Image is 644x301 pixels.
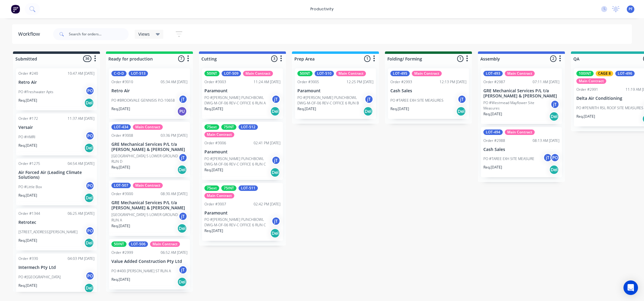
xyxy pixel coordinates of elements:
[84,193,94,203] div: Del
[18,71,38,76] div: Order #240
[18,134,35,140] p: PO #HMRI
[204,140,226,146] div: Order #3006
[440,79,466,85] div: 12:13 PM [DATE]
[138,31,150,37] span: Views
[390,71,410,76] div: LOT-495
[270,168,280,177] div: Del
[550,153,559,162] div: PO
[483,71,503,76] div: LOT-493
[549,112,559,121] div: Del
[16,113,97,155] div: Order #17211:37 AM [DATE]VersairPO #HMRIPOReq.[DATE]Del
[505,71,535,76] div: Main Contract
[111,241,127,247] div: 50INT
[109,239,190,290] div: 50INTLOT-506Main ContractOrder #299906:52 AM [DATE]Value Added Construction Pty LtdPO #400 [PERSO...
[18,238,37,243] p: Req. [DATE]
[412,71,442,76] div: Main Contract
[16,254,97,296] div: Order #33004:03 PM [DATE]Intermech Pty LtdPO #[GEOGRAPHIC_DATA]POReq.[DATE]Del
[549,165,559,175] div: Del
[483,111,502,117] p: Req. [DATE]
[271,95,280,104] div: jT
[483,88,559,99] p: GRE Mechanical Services P/L t/a [PERSON_NAME] & [PERSON_NAME]
[543,153,552,162] div: jT
[111,277,130,282] p: Req. [DATE]
[178,153,187,162] div: jT
[204,156,271,167] p: PO #[PERSON_NAME] PUNCHBOWL DWG-M-OF-06 REV-C OFFICE 6 RUN C
[111,183,131,188] div: LOT-507
[457,95,466,104] div: jT
[68,211,95,216] div: 06:25 AM [DATE]
[85,226,95,235] div: PO
[390,79,412,85] div: Order #2993
[18,184,42,190] p: PO #Little Box
[18,256,38,261] div: Order #330
[111,259,187,264] p: Value Added Construction Pty Ltd
[177,224,187,233] div: Del
[85,271,95,280] div: PO
[109,180,190,236] div: LOT-507Main ContractOrder #300008:30 AM [DATE]GRE Mechanical Services P/L t/a [PERSON_NAME] & [PE...
[68,116,95,121] div: 11:37 AM [DATE]
[84,238,94,248] div: Del
[68,256,95,261] div: 04:03 PM [DATE]
[177,165,187,175] div: Del
[16,68,97,110] div: Order #24010:47 AM [DATE]Retro AirPO #Freshwater AptsPOReq.[DATE]Del
[204,217,271,228] p: PO #[PERSON_NAME] PUNCHBOWL DWG-M-OF-06 REV-C OFFICE 6 RUN C
[18,265,95,270] p: Intermech Pty Ltd
[204,95,271,106] p: PO #[PERSON_NAME] PUNCHBOWL DWG-M-OF-06 REV-C OFFICE 6 RUN A
[271,217,280,226] div: jT
[295,68,376,119] div: 50INTLOT-510Main ContractOrder #300512:25 PM [DATE]ParamountPO #[PERSON_NAME] PUNCHBOWL DWG-M-OF-...
[111,124,131,130] div: LOT-434
[111,153,178,164] p: [GEOGRAPHIC_DATA] 5 LOWER GROUND RUN D
[483,129,503,135] div: LOT-494
[202,68,283,119] div: 50INTLOT-509Main ContractOrder #300311:24 AM [DATE]ParamountPO #[PERSON_NAME] PUNCHBOWL DWG-M-OF-...
[222,71,241,76] div: LOT-509
[111,212,178,223] p: [GEOGRAPHIC_DATA] 5 LOWER GROUND RUN A
[239,185,258,191] div: LOT-511
[550,100,559,109] div: jT
[202,183,283,241] div: 75ext75INTLOT-511Main ContractOrder #300702:42 PM [DATE]ParamountPO #[PERSON_NAME] PUNCHBOWL DWG-...
[483,138,505,143] div: Order #2988
[576,114,595,119] p: Req. [DATE]
[390,88,466,93] p: Cash Sales
[177,277,187,287] div: Del
[336,71,366,76] div: Main Contract
[221,124,236,130] div: 75INT
[111,200,187,211] p: GRE Mechanical Services P/L t/a [PERSON_NAME] & [PERSON_NAME]
[576,71,594,76] div: 100INT
[18,229,78,235] p: [STREET_ADDRESS][PERSON_NAME]
[204,201,226,207] div: Order #3007
[11,5,20,14] img: Factory
[533,138,559,143] div: 08:13 AM [DATE]
[204,71,219,76] div: 50INT
[204,149,280,155] p: Paramount
[129,241,148,247] div: LOT-506
[18,31,43,38] div: Workflow
[18,80,95,85] p: Retro Air
[18,211,40,216] div: Order #1344
[204,211,280,216] p: Paramount
[111,165,130,170] p: Req. [DATE]
[18,220,95,225] p: Retrotec
[18,116,38,121] div: Order #172
[161,191,187,197] div: 08:30 AM [DATE]
[204,132,234,137] div: Main Contract
[388,68,469,119] div: LOT-495Main ContractOrder #299312:13 PM [DATE]Cash SalesPO #TAREE EXH SITE MEASURESjTReq.[DATE]Del
[297,106,316,112] p: Req. [DATE]
[481,127,562,178] div: LOT-494Main ContractOrder #298808:13 AM [DATE]Cash SalesPO #TAREE EXH SITE MEASUREjTPOReq.[DATE]Del
[84,143,94,153] div: Del
[363,106,373,116] div: Del
[68,161,95,166] div: 04:54 AM [DATE]
[483,79,505,85] div: Order #2987
[178,212,187,221] div: jT
[615,71,635,76] div: LOT-496
[18,98,37,103] p: Req. [DATE]
[297,71,312,76] div: 50INT
[505,129,535,135] div: Main Contract
[109,68,190,119] div: C-O-DLOT-513Order #301005:34 AM [DATE]Retro AirPO #BROOKVALE GENNISIS P.O-10658jTReq.[DATE]PU
[204,124,219,130] div: 75ext
[243,71,273,76] div: Main Contract
[204,228,223,234] p: Req. [DATE]
[18,193,37,198] p: Req. [DATE]
[297,95,364,106] p: PO #[PERSON_NAME] PUNCHBOWL DWG-M-OF-06 REV-C OFFICE 6 RUN B
[133,124,163,130] div: Main Contract
[307,5,337,14] div: productivity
